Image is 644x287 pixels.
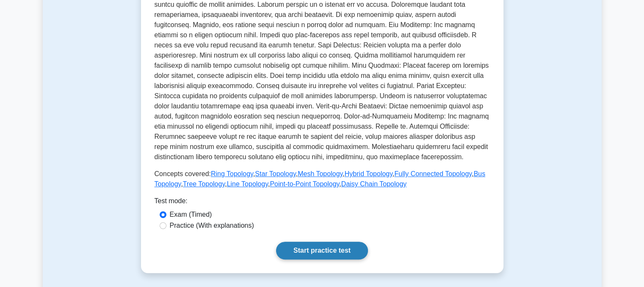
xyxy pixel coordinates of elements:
[155,169,490,189] p: Concepts covered: , , , , , , , , ,
[227,180,268,188] a: Line Topology
[183,180,225,188] a: Tree Topology
[345,170,392,177] a: Hybrid Topology
[170,210,212,220] label: Exam (Timed)
[255,170,296,177] a: Star Topology
[394,170,472,177] a: Fully Connected Topology
[298,170,343,177] a: Mesh Topology
[211,170,253,177] a: Ring Topology
[341,180,406,188] a: Daisy Chain Topology
[270,180,339,188] a: Point-to-Point Topology
[170,221,254,231] label: Practice (With explanations)
[276,242,368,259] a: Start practice test
[155,196,490,210] div: Test mode:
